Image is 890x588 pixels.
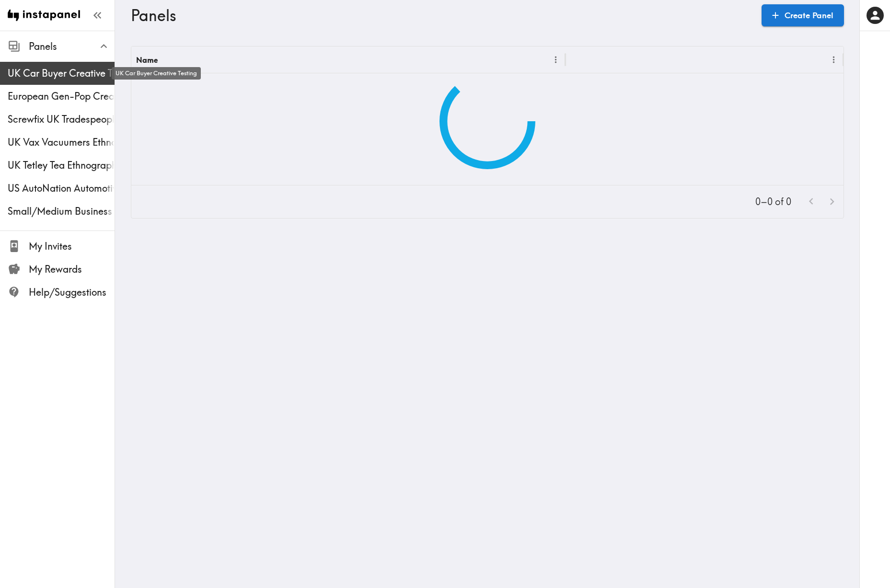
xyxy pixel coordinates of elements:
button: Menu [548,52,563,67]
span: European Gen-Pop Creative Testing [8,90,115,103]
span: UK Car Buyer Creative Testing [8,67,115,80]
span: My Invites [29,240,115,253]
span: Help/Suggestions [29,286,115,299]
button: Menu [826,52,841,67]
button: Sort [571,52,586,67]
h3: Panels [131,6,754,24]
span: US AutoNation Automotive Creative Testing [8,182,115,195]
a: Create Panel [762,4,844,26]
span: UK Tetley Tea Ethnography [8,159,115,172]
span: UK Vax Vacuumers Ethnography [8,136,115,149]
span: Small/Medium Business Owners Ethnography [8,205,115,218]
button: Sort [159,52,173,67]
span: My Rewards [29,263,115,276]
span: Panels [29,40,115,53]
p: 0–0 of 0 [755,195,791,208]
div: Name [136,55,158,65]
div: UK Car Buyer Creative Testing [112,67,201,80]
span: Screwfix UK Tradespeople Creative Testing [8,113,115,126]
